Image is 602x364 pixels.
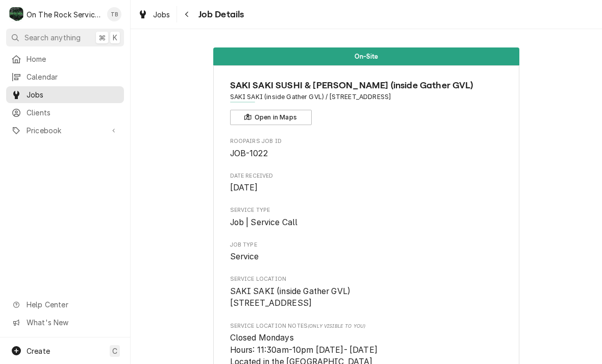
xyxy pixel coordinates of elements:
span: Create [27,347,50,355]
span: Name [230,79,503,92]
span: C [112,346,117,356]
span: On-Site [355,53,378,60]
a: Go to Pricebook [6,122,124,139]
div: Date Received [230,172,503,194]
span: Job | Service Call [230,217,298,227]
div: Service Location [230,275,503,309]
div: Status [213,47,519,65]
span: ⌘ [98,32,106,43]
div: Service Type [230,206,503,228]
span: Service [230,252,259,261]
span: Service Location [230,275,503,283]
span: Service Type [230,206,503,214]
button: Navigate back [179,6,195,22]
a: Clients [6,104,124,121]
span: Help Center [27,299,118,310]
a: Home [6,51,124,67]
div: O [9,7,23,21]
div: TB [107,7,121,21]
span: K [113,32,117,43]
span: Job Type [230,241,503,249]
span: Date Received [230,182,503,194]
span: Roopairs Job ID [230,137,503,145]
span: Clients [27,107,119,118]
div: On The Rock Services's Avatar [9,7,23,21]
span: Jobs [153,9,170,20]
div: On The Rock Services [27,9,102,20]
span: What's New [27,317,118,328]
div: Client Information [230,79,503,125]
span: Service Location [230,285,503,309]
button: Search anything⌘K [6,29,124,46]
a: Go to What's New [6,314,124,331]
span: Job Type [230,251,503,263]
span: SAKI SAKI (inside Gather GVL) [STREET_ADDRESS] [230,286,351,308]
span: Jobs [27,89,119,100]
span: JOB-1022 [230,149,268,158]
span: (Only Visible to You) [308,323,365,329]
span: Pricebook [27,125,104,136]
a: Go to Help Center [6,296,124,313]
div: Job Type [230,241,503,263]
span: Calendar [27,71,119,82]
span: Service Type [230,216,503,229]
span: Search anything [24,32,81,43]
a: Jobs [134,6,174,23]
span: Roopairs Job ID [230,148,503,160]
button: Open in Maps [230,110,312,125]
a: Jobs [6,86,124,103]
div: Roopairs Job ID [230,137,503,159]
span: Job Details [195,8,244,21]
span: Address [230,92,503,102]
div: Todd Brady's Avatar [107,7,121,21]
span: [DATE] [230,183,258,192]
span: Service Location Notes [230,322,503,330]
span: Date Received [230,172,503,180]
span: Home [27,54,119,64]
a: Calendar [6,68,124,85]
